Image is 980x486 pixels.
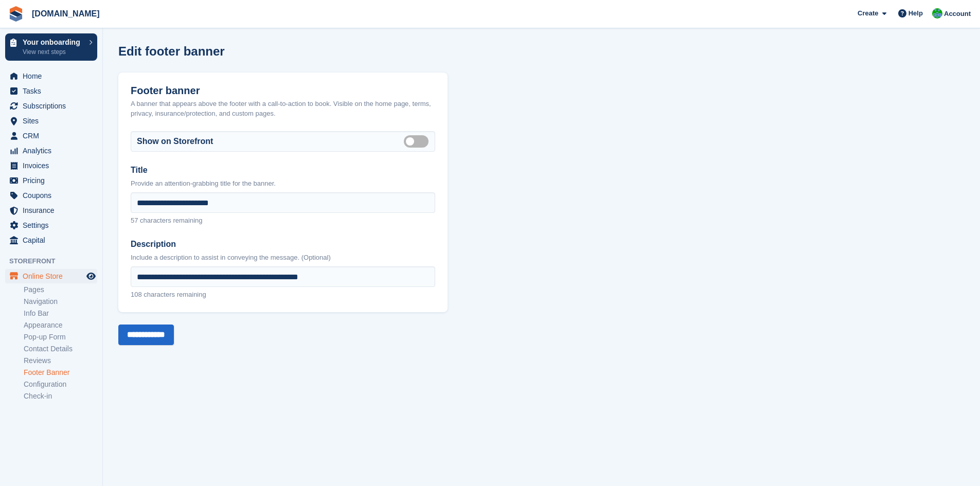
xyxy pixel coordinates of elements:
a: Pop-up Form [24,332,97,342]
span: Pricing [23,173,84,188]
span: Storefront [9,256,102,266]
a: Pages [24,285,97,295]
a: menu [5,173,97,188]
a: menu [5,99,97,113]
div: Show on Storefront [131,131,435,152]
a: Contact Details [24,344,97,354]
span: Insurance [23,203,84,218]
a: menu [5,158,97,173]
a: Preview store [85,270,97,282]
div: A banner that appears above the footer with a call-to-action to book. Visible on the home page, t... [131,99,435,119]
a: menu [5,203,97,218]
img: stora-icon-8386f47178a22dfd0bd8f6a31ec36ba5ce8667c1dd55bd0f319d3a0aa187defe.svg [8,6,24,22]
span: Subscriptions [23,99,84,113]
span: characters remaining [140,217,202,224]
div: Provide an attention-grabbing title for the banner. [131,178,276,189]
p: Your onboarding [23,39,84,46]
span: Capital [23,233,84,247]
a: Navigation [24,297,97,307]
a: [DOMAIN_NAME] [28,5,104,22]
a: menu [5,84,97,98]
a: menu [5,188,97,203]
span: Account [944,9,971,19]
a: menu [5,114,97,128]
a: menu [5,69,97,83]
p: View next steps [23,47,84,57]
span: 108 [131,291,142,298]
a: Your onboarding View next steps [5,33,97,61]
a: menu [5,218,97,232]
label: Title [131,166,148,174]
span: Analytics [23,143,84,158]
a: Reviews [24,356,97,366]
a: Footer Banner [24,368,97,377]
span: Settings [23,218,84,232]
a: Appearance [24,320,97,330]
a: menu [5,143,97,158]
span: Sites [23,114,84,128]
a: menu [5,233,97,247]
div: Include a description to assist in conveying the message. (Optional) [131,253,331,263]
span: Home [23,69,84,83]
span: characters remaining [144,291,206,298]
span: Invoices [23,158,84,173]
a: menu [5,269,97,283]
label: Description [131,240,176,248]
a: menu [5,129,97,143]
span: CRM [23,129,84,143]
h2: Footer banner [131,85,200,97]
span: Tasks [23,84,84,98]
span: Create [858,8,878,19]
label: Visible on storefront [404,140,433,142]
span: 57 [131,217,138,224]
a: Info Bar [24,309,97,318]
h1: Edit footer banner [118,44,225,58]
span: Coupons [23,188,84,203]
a: Configuration [24,380,97,389]
span: Help [908,8,923,19]
span: Online Store [23,269,84,283]
img: Mark Bignell [932,8,942,19]
a: Check-in [24,391,97,401]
